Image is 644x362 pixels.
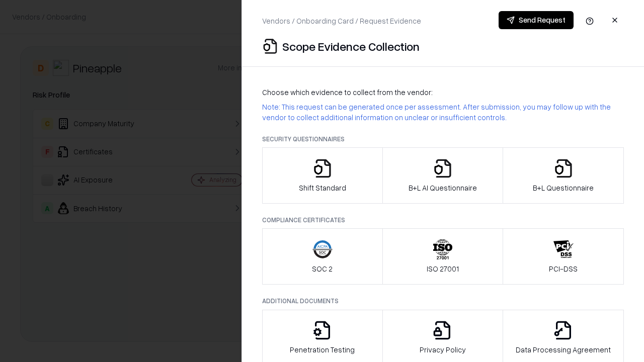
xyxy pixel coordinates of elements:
p: Compliance Certificates [262,216,624,224]
p: Data Processing Agreement [516,344,611,355]
p: Choose which evidence to collect from the vendor: [262,87,624,98]
p: ISO 27001 [427,263,459,274]
p: Additional Documents [262,297,624,305]
button: SOC 2 [262,228,383,285]
p: Vendors / Onboarding Card / Request Evidence [262,16,421,26]
button: B+L AI Questionnaire [382,147,504,204]
p: Note: This request can be generated once per assessment. After submission, you may follow up with... [262,102,624,123]
button: ISO 27001 [382,228,504,285]
button: Shift Standard [262,147,383,204]
button: Send Request [499,11,574,29]
p: Penetration Testing [290,344,355,355]
p: B+L Questionnaire [533,183,594,193]
button: B+L Questionnaire [503,147,624,204]
p: PCI-DSS [549,263,578,274]
p: SOC 2 [312,263,333,274]
p: Privacy Policy [420,344,466,355]
p: B+L AI Questionnaire [409,183,477,193]
button: PCI-DSS [503,228,624,285]
p: Scope Evidence Collection [282,38,420,54]
p: Security Questionnaires [262,135,624,143]
p: Shift Standard [299,183,346,193]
